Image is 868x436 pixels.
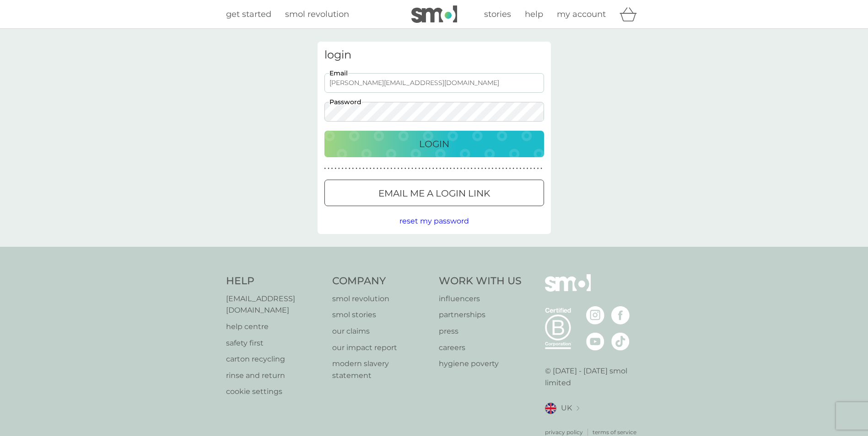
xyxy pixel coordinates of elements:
[484,8,511,21] a: stories
[545,365,642,388] p: © [DATE] - [DATE] smol limited
[523,166,525,171] p: ●
[485,166,486,171] p: ●
[439,309,522,321] p: partnerships
[373,166,375,171] p: ●
[450,166,452,171] p: ●
[387,166,389,171] p: ●
[467,166,469,171] p: ●
[285,8,349,21] a: smol revolution
[324,131,544,157] button: Login
[512,166,514,171] p: ●
[394,166,396,171] p: ●
[502,166,504,171] p: ●
[359,166,361,171] p: ●
[380,166,382,171] p: ●
[226,370,323,382] a: rinse and return
[324,48,544,62] h3: login
[418,166,420,171] p: ●
[226,9,271,19] span: get started
[226,8,271,21] a: get started
[342,166,344,171] p: ●
[471,166,473,171] p: ●
[509,166,511,171] p: ●
[540,166,542,171] p: ●
[443,166,445,171] p: ●
[352,166,354,171] p: ●
[334,166,336,171] p: ●
[226,321,323,333] p: help centre
[377,166,378,171] p: ●
[226,293,323,316] a: [EMAIL_ADDRESS][DOMAIN_NAME]
[226,337,323,349] a: safety first
[534,166,535,171] p: ●
[401,166,403,171] p: ●
[362,166,364,171] p: ●
[332,293,430,305] a: smol revolution
[332,274,430,288] h4: Company
[439,358,522,370] a: hygiene poverty
[356,166,357,171] p: ●
[481,166,483,171] p: ●
[324,166,326,171] p: ●
[506,166,507,171] p: ●
[226,386,323,398] a: cookie settings
[398,166,399,171] p: ●
[492,166,494,171] p: ●
[527,166,528,171] p: ●
[439,325,522,337] a: press
[408,166,410,171] p: ●
[557,9,606,19] span: my account
[457,166,458,171] p: ●
[620,5,642,23] div: basket
[530,166,532,171] p: ●
[525,8,543,21] a: help
[495,166,497,171] p: ●
[520,166,522,171] p: ●
[411,5,457,23] img: smol
[611,306,630,324] img: visit the smol Facebook page
[378,186,490,201] p: Email me a login link
[332,342,430,354] a: our impact report
[436,166,438,171] p: ●
[577,406,579,411] img: select a new location
[332,358,430,381] a: modern slavery statement
[383,166,385,171] p: ●
[545,274,591,305] img: smol
[439,166,441,171] p: ●
[328,166,329,171] p: ●
[464,166,466,171] p: ●
[611,332,630,351] img: visit the smol Tiktok page
[557,8,606,21] a: my account
[525,9,543,19] span: help
[439,293,522,305] a: influencers
[366,166,368,171] p: ●
[429,166,431,171] p: ●
[426,166,427,171] p: ●
[460,166,462,171] p: ●
[488,166,490,171] p: ●
[439,342,522,354] a: careers
[545,403,556,414] img: UK flag
[478,166,480,171] p: ●
[399,215,469,227] button: reset my password
[285,9,349,19] span: smol revolution
[332,325,430,337] a: our claims
[399,217,469,225] span: reset my password
[415,166,417,171] p: ●
[226,274,323,288] h4: Help
[516,166,518,171] p: ●
[404,166,406,171] p: ●
[390,166,392,171] p: ●
[345,166,347,171] p: ●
